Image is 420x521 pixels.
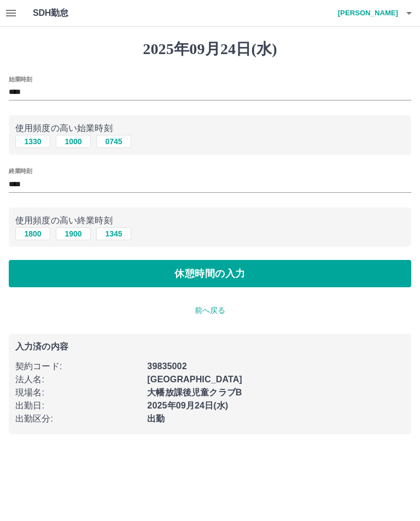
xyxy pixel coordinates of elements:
[56,135,91,148] button: 1000
[15,227,50,240] button: 1800
[9,167,32,175] label: 終業時刻
[9,40,411,58] h1: 2025年09月24日(水)
[56,227,91,240] button: 1900
[9,260,411,287] button: 休憩時間の入力
[15,122,405,135] p: 使用頻度の高い始業時刻
[147,375,242,384] b: [GEOGRAPHIC_DATA]
[9,75,32,83] label: 始業時刻
[15,135,50,148] button: 1330
[15,399,141,412] p: 出勤日 :
[96,227,131,240] button: 1345
[147,388,242,397] b: 大幡放課後児童クラブB
[15,386,141,399] p: 現場名 :
[147,414,165,423] b: 出勤
[15,412,141,425] p: 出勤区分 :
[15,342,405,351] p: 入力済の内容
[96,135,131,148] button: 0745
[9,305,411,316] p: 前へ戻る
[147,362,186,371] b: 39835002
[147,401,228,410] b: 2025年09月24日(水)
[15,214,405,227] p: 使用頻度の高い終業時刻
[15,373,141,386] p: 法人名 :
[15,360,141,373] p: 契約コード :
